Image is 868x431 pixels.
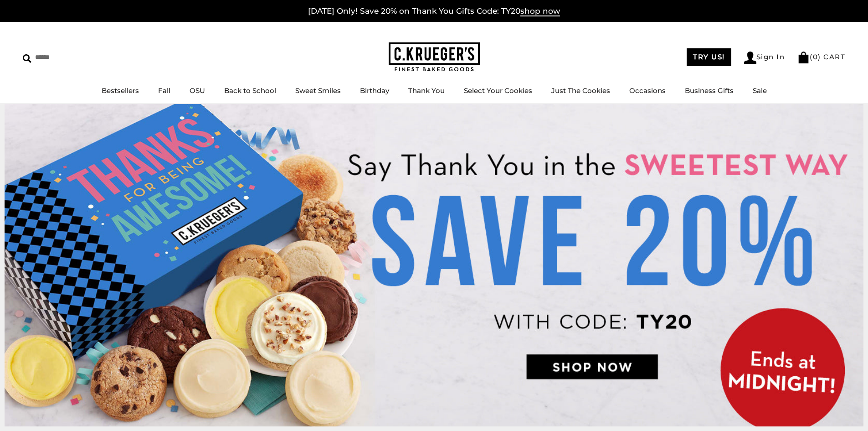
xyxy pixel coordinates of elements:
input: Search [23,50,131,64]
a: Bestsellers [102,86,139,95]
a: [DATE] Only! Save 20% on Thank You Gifts Code: TY20shop now [308,6,560,16]
a: Birthday [360,86,389,95]
a: Fall [158,86,170,95]
a: Just The Cookies [551,86,610,95]
a: Sweet Smiles [295,86,341,95]
a: TRY US! [687,48,731,66]
a: Sale [753,86,767,95]
a: Sign In [744,52,785,64]
span: 0 [813,52,818,61]
a: Business Gifts [685,86,734,95]
a: Back to School [224,86,276,95]
img: Account [744,52,756,64]
a: Select Your Cookies [464,86,532,95]
img: C.Krueger's Special Offer [5,104,863,426]
a: (0) CART [797,52,845,61]
img: Search [23,54,31,63]
span: shop now [520,6,560,16]
a: Thank You [408,86,445,95]
a: Occasions [629,86,666,95]
a: OSU [190,86,205,95]
img: C.KRUEGER'S [389,42,480,72]
img: Bag [797,52,810,63]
